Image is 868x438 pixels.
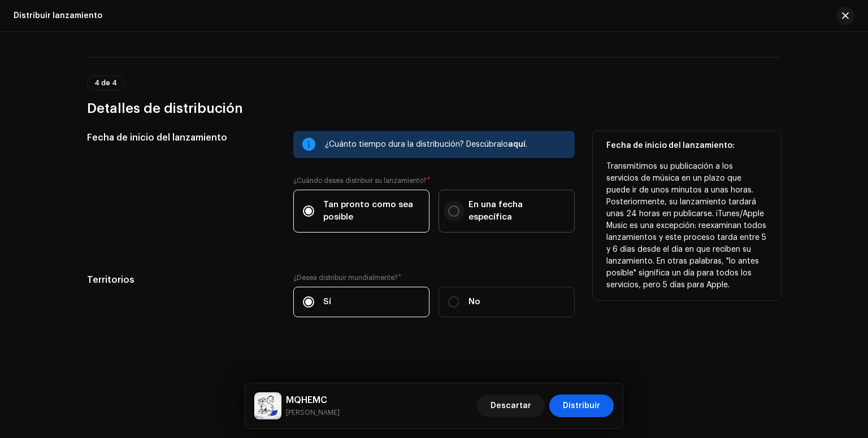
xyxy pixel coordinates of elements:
[325,138,566,151] div: ¿Cuánto tiempo dura la distribución? Descúbralo .
[14,11,102,20] div: Distribuir lanzamiento
[323,296,331,308] span: Sí
[293,176,575,185] label: ¿Cuándo desea distribuir su lanzamiento?
[606,161,767,291] p: Transmitimos su publicación a los servicios de música en un plazo que puede ir de unos minutos a ...
[293,273,575,282] label: ¿Desea distribuir mundialmente?
[87,273,275,287] h5: Territorios
[491,395,531,417] span: Descartar
[87,99,781,117] h3: Detalles de distribución
[477,395,545,417] button: Descartar
[286,407,340,418] small: MQHEMC
[323,199,420,224] span: Tan pronto como sea posible
[549,395,614,417] button: Distribuir
[563,395,600,417] span: Distribuir
[94,80,117,86] span: 4 de 4
[606,140,767,152] p: Fecha de inicio del lanzamiento:
[87,131,275,144] h5: Fecha de inicio del lanzamiento
[468,199,565,224] span: En una fecha específica
[468,296,480,308] span: No
[254,392,281,419] img: a436b092-8d47-4fc7-b54a-79b872ae4b61
[286,393,340,407] h5: MQHEMC
[508,141,526,148] span: aquí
